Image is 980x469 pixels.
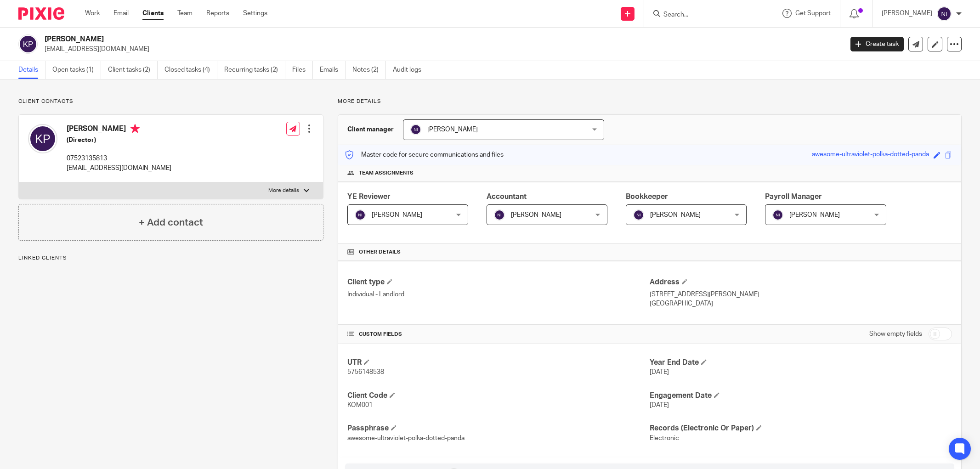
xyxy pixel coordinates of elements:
[650,369,669,375] span: [DATE]
[347,277,650,287] h4: Client type
[347,290,650,299] p: Individual - Landlord
[869,329,922,339] label: Show empty fields
[795,10,831,17] span: Get Support
[18,61,45,79] a: Details
[85,9,100,18] a: Work
[393,61,428,79] a: Audit logs
[355,209,366,220] img: svg%3E
[67,136,171,145] h5: (Director)
[359,249,401,256] span: Other details
[45,45,837,54] p: [EMAIL_ADDRESS][DOMAIN_NAME]
[626,193,668,200] span: Bookkeeper
[347,125,394,134] h3: Client manager
[164,61,217,79] a: Closed tasks (4)
[359,170,414,177] span: Team assignments
[206,9,229,18] a: Reports
[812,150,929,160] div: awesome-ultraviolet-polka-dotted-panda
[772,209,783,220] img: svg%3E
[789,212,840,218] span: [PERSON_NAME]
[347,424,650,433] h4: Passphrase
[347,331,650,338] h4: CUSTOM FIELDS
[427,126,478,133] span: [PERSON_NAME]
[650,358,952,367] h4: Year End Date
[650,424,952,433] h4: Records (Electronic Or Paper)
[292,61,313,79] a: Files
[347,402,373,408] span: KOM001
[347,193,391,200] span: YE Reviewer
[347,369,384,375] span: 5756148538
[113,9,129,18] a: Email
[650,435,679,441] span: Electronic
[67,164,171,173] p: [EMAIL_ADDRESS][DOMAIN_NAME]
[52,61,101,79] a: Open tasks (1)
[937,6,952,21] img: svg%3E
[765,193,822,200] span: Payroll Manager
[511,212,561,218] span: [PERSON_NAME]
[28,124,57,153] img: svg%3E
[372,212,422,218] span: [PERSON_NAME]
[650,290,952,299] p: [STREET_ADDRESS][PERSON_NAME]
[224,61,285,79] a: Recurring tasks (2)
[130,124,140,133] i: Primary
[663,11,745,19] input: Search
[18,7,64,20] img: Pixie
[650,212,701,218] span: [PERSON_NAME]
[650,402,669,408] span: [DATE]
[650,391,952,401] h4: Engagement Date
[650,277,952,287] h4: Address
[243,9,267,18] a: Settings
[320,61,346,79] a: Emails
[347,391,650,401] h4: Client Code
[352,61,386,79] a: Notes (2)
[338,98,962,105] p: More details
[18,98,323,105] p: Client contacts
[67,124,171,136] h4: [PERSON_NAME]
[268,187,299,194] p: More details
[347,358,650,367] h4: UTR
[345,150,504,159] p: Master code for secure communications and files
[410,124,421,135] img: svg%3E
[108,61,158,79] a: Client tasks (2)
[139,215,203,230] h4: + Add contact
[650,299,952,308] p: [GEOGRAPHIC_DATA]
[347,435,465,441] span: awesome-ultraviolet-polka-dotted-panda
[882,9,932,18] p: [PERSON_NAME]
[67,154,171,163] p: 07523135813
[850,37,904,51] a: Create task
[177,9,193,18] a: Team
[487,193,527,200] span: Accountant
[18,254,323,262] p: Linked clients
[633,209,644,220] img: svg%3E
[45,34,678,44] h2: [PERSON_NAME]
[18,34,38,54] img: svg%3E
[142,9,164,18] a: Clients
[494,209,505,220] img: svg%3E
